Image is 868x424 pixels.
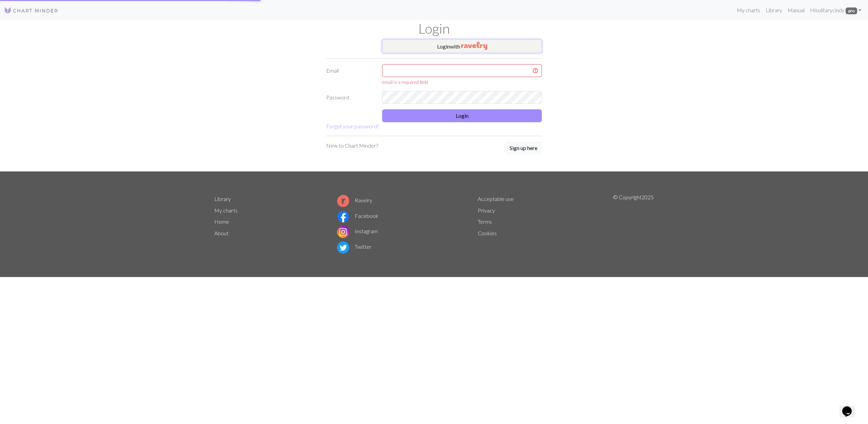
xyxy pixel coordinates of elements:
[337,243,372,250] a: Twitter
[478,230,497,236] a: Cookies
[785,3,807,17] a: Manual
[322,91,378,104] label: Password
[337,197,372,203] a: Ravelry
[734,3,763,17] a: My charts
[214,207,238,214] a: My charts
[214,218,229,225] a: Home
[478,218,492,225] a: Terms
[840,397,861,417] iframe: chat widget
[382,109,542,122] button: Login
[337,210,349,223] img: Facebook logo
[478,196,514,202] a: Acceptable use
[382,78,542,86] div: email is a required field
[326,142,378,150] p: New to Chart Minder?
[337,228,378,234] a: Instagram
[214,196,231,202] a: Library
[807,3,864,17] a: Hisolitarycindy pro
[763,3,785,17] a: Library
[337,241,349,254] img: Twitter logo
[326,123,379,129] a: Forgot your password?
[505,142,542,154] button: Sign up here
[337,195,349,207] img: Ravelry logo
[478,207,495,214] a: Privacy
[322,64,378,86] label: Email
[382,39,542,53] button: Loginwith
[214,230,229,236] a: About
[505,142,542,155] a: Sign up here
[337,226,349,238] img: Instagram logo
[4,6,58,15] img: Logo
[461,42,487,50] img: Ravelry
[846,7,857,14] span: pro
[210,20,658,37] h1: Login
[613,193,654,255] p: © Copyright 2025
[337,213,378,219] a: Facebook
